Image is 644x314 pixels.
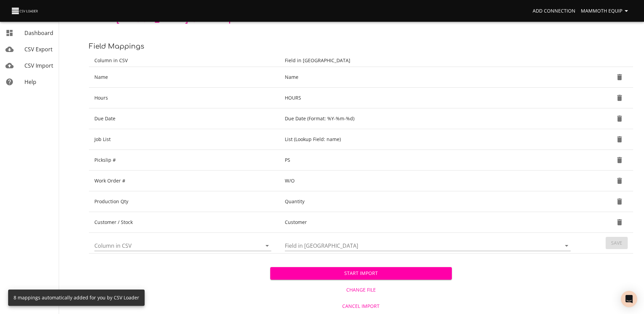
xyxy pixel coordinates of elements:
[279,171,579,191] td: W/O
[621,291,637,307] div: Open Intercom Messenger
[562,241,571,250] button: Open
[270,284,452,296] button: Change File
[89,108,279,129] td: Due Date
[89,171,279,191] td: Work Order #
[611,173,628,189] button: Delete
[89,54,279,67] th: Column in CSV
[611,69,628,85] button: Delete
[89,150,279,171] td: Pickslip #
[611,131,628,147] button: Delete
[89,212,279,233] td: Customer / Stock
[89,88,279,108] td: Hours
[89,67,279,88] td: Name
[273,286,449,294] span: Change File
[24,29,53,37] span: Dashboard
[262,241,272,250] button: Open
[270,267,452,280] button: Start Import
[611,90,628,106] button: Delete
[279,54,579,67] th: Field in [GEOGRAPHIC_DATA]
[14,292,139,304] div: 8 mappings automatically added for you by CSV Loader
[89,129,279,150] td: Job List
[530,5,578,17] a: Add Connection
[611,193,628,210] button: Delete
[279,67,579,88] td: Name
[611,152,628,168] button: Delete
[581,7,630,15] span: Mammoth Equip
[11,6,39,16] img: CSV Loader
[279,150,579,171] td: PS
[279,191,579,212] td: Quantity
[279,129,579,150] td: List (Lookup Field: name)
[279,212,579,233] td: Customer
[279,88,579,108] td: HOURS
[611,214,628,230] button: Delete
[24,78,36,86] span: Help
[611,110,628,127] button: Delete
[89,42,144,50] span: Field Mappings
[276,269,446,278] span: Start Import
[24,62,53,69] span: CSV Import
[270,300,452,313] button: Cancel Import
[533,7,575,15] span: Add Connection
[279,108,579,129] td: Due Date (Format: %Y-%m-%d)
[273,302,449,311] span: Cancel Import
[89,191,279,212] td: Production Qty
[24,46,53,53] span: CSV Export
[578,5,633,17] button: Mammoth Equip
